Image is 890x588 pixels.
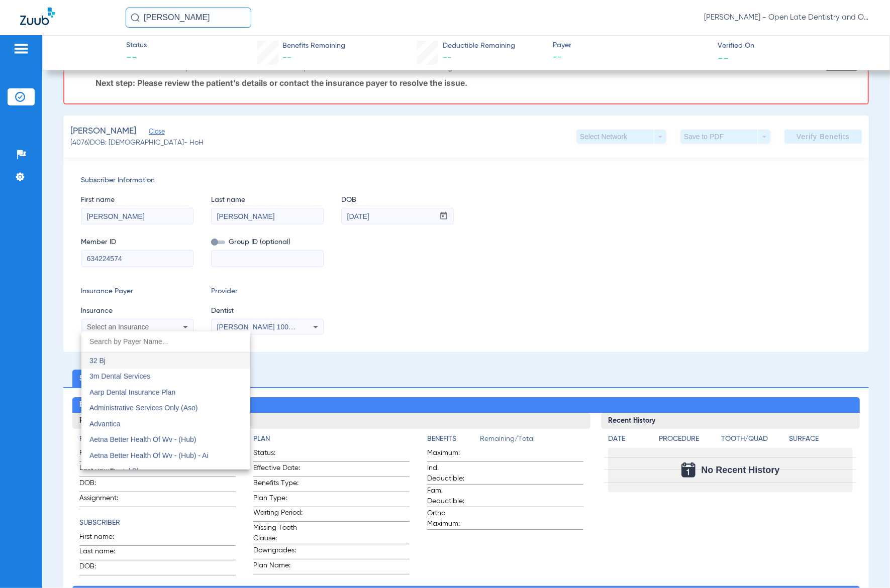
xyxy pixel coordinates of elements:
span: Aarp Dental Insurance Plan [89,388,175,396]
span: Aetna Dental Plans [89,467,150,476]
iframe: Chat Widget [840,540,890,588]
span: Advantica [89,420,120,428]
span: 32 Bj [89,357,106,365]
span: Aetna Better Health Of Wv - (Hub) - Ai [89,451,209,459]
span: Aetna Better Health Of Wv - (Hub) [89,436,196,444]
span: 3m Dental Services [89,373,150,381]
input: dropdown search [81,331,250,352]
span: Administrative Services Only (Aso) [89,404,198,412]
